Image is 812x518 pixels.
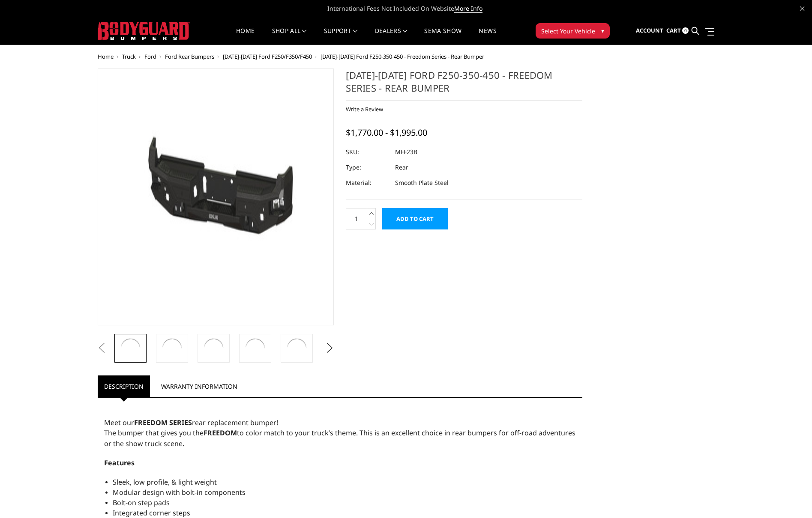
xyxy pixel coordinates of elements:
a: Account [636,19,663,42]
span: ▾ [601,26,604,35]
img: BODYGUARD BUMPERS [98,22,190,40]
span: [DATE]-[DATE] Ford F250-350-450 - Freedom Series - Rear Bumper [321,53,484,60]
strong: FREEDOM SERIES [134,418,192,427]
span: Bolt-on step pads [113,498,170,507]
img: 2023-2025 Ford F250-350-450 - Freedom Series - Rear Bumper [119,336,142,360]
a: News [479,28,496,45]
span: $1,770.00 - $1,995.00 [346,127,427,138]
span: 0 [682,27,689,34]
span: Sleek, low profile, & light weight [113,477,217,487]
a: Ford [144,53,156,60]
a: SEMA Show [424,28,461,45]
a: Home [98,53,114,60]
a: Warranty Information [155,375,244,397]
span: Meet our rear replacement bumper! [104,418,278,427]
dd: MFF23B [395,144,417,160]
a: Support [324,28,358,45]
button: Previous [96,342,108,354]
button: Next [323,342,336,354]
dd: Rear [395,160,408,175]
a: Cart 0 [666,19,689,42]
a: Truck [122,53,136,60]
button: Select Your Vehicle [536,23,610,39]
a: shop all [272,28,307,45]
a: Description [98,375,150,397]
h1: [DATE]-[DATE] Ford F250-350-450 - Freedom Series - Rear Bumper [346,68,582,101]
dd: Smooth Plate Steel [395,175,449,191]
dt: Type: [346,160,389,175]
a: Ford Rear Bumpers [165,53,214,60]
img: 2023-2025 Ford F250-350-450 - Freedom Series - Rear Bumper [202,336,225,360]
img: 2023-2025 Ford F250-350-450 - Freedom Series - Rear Bumper [100,71,332,323]
a: More Info [454,4,482,13]
img: 2023-2025 Ford F250-350-450 - Freedom Series - Rear Bumper [285,336,309,360]
span: Modular design with bolt-in components [113,488,246,497]
a: 2023-2025 Ford F250-350-450 - Freedom Series - Rear Bumper [98,68,334,325]
a: Dealers [375,28,407,45]
span: Select Your Vehicle [541,27,595,36]
img: 2023-2025 Ford F250-350-450 - Freedom Series - Rear Bumper [160,336,184,360]
dt: Material: [346,175,389,191]
a: [DATE]-[DATE] Ford F250/F350/F450 [223,53,312,60]
span: Features [104,458,135,467]
span: Integrated corner steps [113,508,190,518]
a: Write a Review [346,105,383,113]
img: 2023-2025 Ford F250-350-450 - Freedom Series - Rear Bumper [243,336,267,360]
span: Cart [666,27,681,34]
a: Home [236,28,255,45]
input: Add to Cart [382,208,448,229]
span: Account [636,27,663,34]
strong: FREEDOM [204,428,237,438]
span: The bumper that gives you the to color match to your truck’s theme. This is an excellent choice i... [104,428,575,448]
dt: SKU: [346,144,389,160]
